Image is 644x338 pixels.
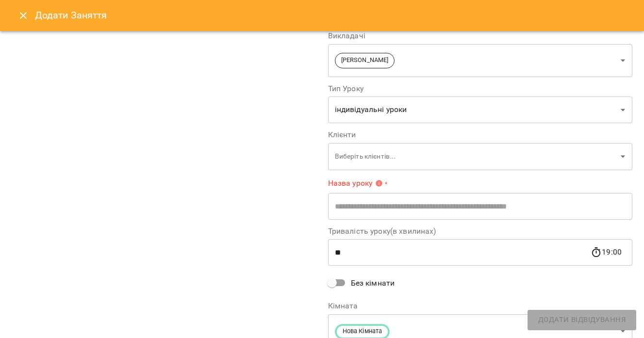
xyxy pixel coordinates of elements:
[328,143,633,170] div: Виберіть клієнтів...
[337,327,388,336] span: Нова Кімната
[328,44,633,77] div: [PERSON_NAME]
[328,302,633,310] label: Кімната
[335,56,395,65] span: [PERSON_NAME]
[328,179,383,187] span: Назва уроку
[328,85,633,93] label: Тип Уроку
[375,179,383,187] svg: Вкажіть назву уроку або виберіть клієнтів
[328,32,633,40] label: Викладачі
[12,4,35,27] button: Close
[328,131,633,139] label: Клієнти
[351,277,395,289] span: Без кімнати
[35,8,632,23] h6: Додати Заняття
[328,97,633,124] div: індивідуальні уроки
[328,227,633,235] label: Тривалість уроку(в хвилинах)
[335,152,617,161] p: Виберіть клієнтів...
